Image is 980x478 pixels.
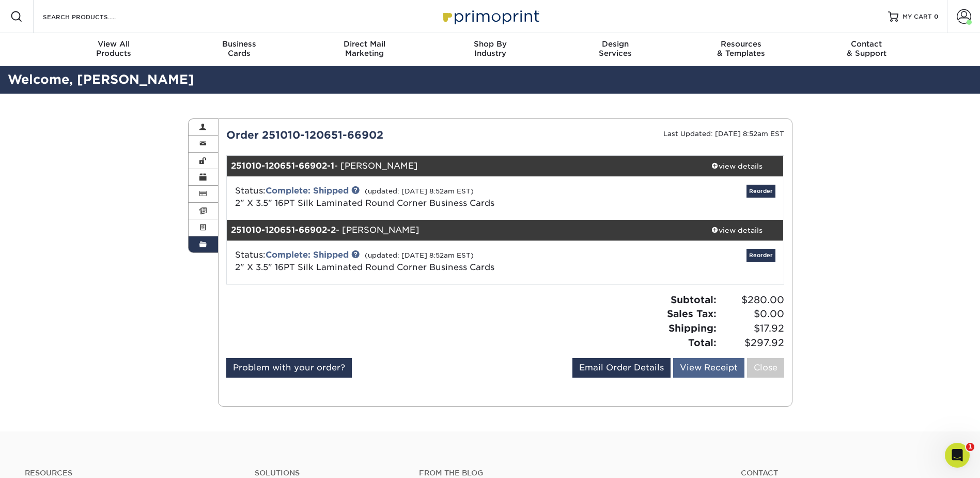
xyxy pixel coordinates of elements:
[673,358,744,378] a: View Receipt
[553,33,678,66] a: DesignServices
[678,33,804,66] a: Resources& Templates
[746,185,775,198] a: Reorder
[663,130,784,138] small: Last Updated: [DATE] 8:52am EST
[553,39,678,49] span: Design
[691,156,784,176] a: view details
[667,308,717,319] strong: Sales Tax:
[302,39,427,58] div: Marketing
[668,322,717,334] strong: Shipping:
[176,33,302,66] a: BusinessCards
[720,336,784,350] span: $297.92
[691,161,784,171] div: view details
[419,469,713,477] h4: From the Blog
[51,39,177,49] span: View All
[804,33,929,66] a: Contact& Support
[720,307,784,321] span: $0.00
[934,13,939,20] span: 0
[42,10,143,23] input: SEARCH PRODUCTS.....
[302,39,427,49] span: Direct Mail
[427,39,553,58] div: Industry
[231,225,336,235] strong: 251010-120651-66902-2
[945,443,970,468] iframe: Intercom live chat
[903,12,932,21] span: MY CART
[688,337,717,348] strong: Total:
[966,443,974,451] span: 1
[231,161,334,171] strong: 251010-120651-66902-1
[365,187,474,195] small: (updated: [DATE] 8:52am EST)
[227,185,598,210] div: Status:
[691,220,784,241] a: view details
[427,33,553,66] a: Shop ByIndustry
[226,358,352,378] a: Problem with your order?
[266,186,349,196] a: Complete: Shipped
[691,225,784,235] div: view details
[804,39,929,49] span: Contact
[266,250,349,260] a: Complete: Shipped
[235,262,494,272] a: 2" X 3.5" 16PT Silk Laminated Round Corner Business Cards
[720,321,784,336] span: $17.92
[720,293,784,307] span: $280.00
[427,39,553,49] span: Shop By
[176,39,302,58] div: Cards
[227,220,691,241] div: - [PERSON_NAME]
[572,358,671,378] a: Email Order Details
[255,469,403,477] h4: Solutions
[553,39,678,58] div: Services
[747,358,784,378] a: Close
[439,5,542,27] img: Primoprint
[51,39,177,58] div: Products
[227,249,598,274] div: Status:
[25,469,239,477] h4: Resources
[365,251,474,259] small: (updated: [DATE] 8:52am EST)
[678,39,804,49] span: Resources
[235,198,494,208] a: 2" X 3.5" 16PT Silk Laminated Round Corner Business Cards
[741,469,955,477] a: Contact
[804,39,929,58] div: & Support
[746,249,775,262] a: Reorder
[176,39,302,49] span: Business
[219,127,505,143] div: Order 251010-120651-66902
[227,156,691,176] div: - [PERSON_NAME]
[671,294,717,305] strong: Subtotal:
[51,33,177,66] a: View AllProducts
[302,33,427,66] a: Direct MailMarketing
[678,39,804,58] div: & Templates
